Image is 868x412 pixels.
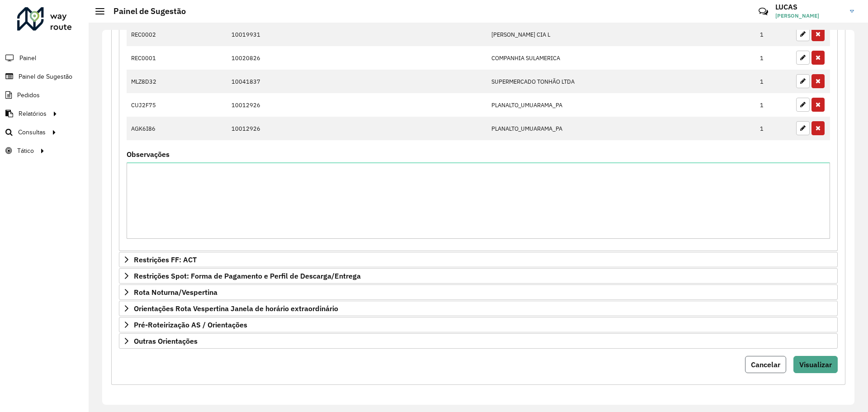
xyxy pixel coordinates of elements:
[134,288,217,297] font: Rota Noturna/Vespertina
[134,255,197,264] font: Restrições FF: ACT
[754,2,773,21] a: Contato Rápido
[231,31,260,38] font: 10019931
[775,12,819,19] font: [PERSON_NAME]
[134,271,361,280] font: Restrições Spot: Forma de Pagamento e Perfil de Descarga/Entrega
[134,336,198,346] font: Outras Orientações
[19,55,36,62] font: Painel
[775,2,797,11] font: LUCAS
[231,101,260,109] font: 10012926
[491,78,575,85] font: SUPERMERCADO TONHÃO LTDA
[231,125,260,133] font: 10012926
[113,6,186,16] font: Painel de Sugestão
[119,284,838,300] a: Rota Noturna/Vespertina
[134,320,247,329] font: Pré-Roteirização AS / Orientações
[760,101,764,109] font: 1
[131,101,156,109] font: CUJ2F75
[18,129,46,136] font: Consultas
[119,317,838,332] a: Pré-Roteirização AS / Orientações
[231,54,260,62] font: 10020826
[19,110,47,117] font: Relatórios
[119,268,838,284] a: Restrições Spot: Forma de Pagamento e Perfil de Descarga/Entrega
[491,101,562,109] font: PLANALTO_UMUARAMA_PA
[17,92,40,99] font: Pedidos
[491,54,560,62] font: COMPANHIA SULAMERICA
[760,54,764,62] font: 1
[119,301,838,316] a: Orientações Rota Vespertina Janela de horário extraordinário
[760,125,764,133] font: 1
[134,304,338,313] font: Orientações Rota Vespertina Janela de horário extraordinário
[19,73,72,80] font: Painel de Sugestão
[745,356,786,373] button: Cancelar
[17,147,34,154] font: Tático
[231,78,260,85] font: 10041837
[491,125,562,133] font: PLANALTO_UMUARAMA_PA
[491,31,550,38] font: [PERSON_NAME] CIA L
[131,54,156,62] font: REC0001
[119,333,838,349] a: Outras Orientações
[119,252,838,267] a: Restrições FF: ACT
[799,360,832,369] font: Visualizar
[127,150,170,159] font: Observações
[131,31,156,38] font: REC0002
[131,78,156,85] font: MLZ8D32
[131,125,156,133] font: AGK6I86
[760,31,764,38] font: 1
[760,78,764,85] font: 1
[793,356,838,373] button: Visualizar
[751,360,780,369] font: Cancelar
